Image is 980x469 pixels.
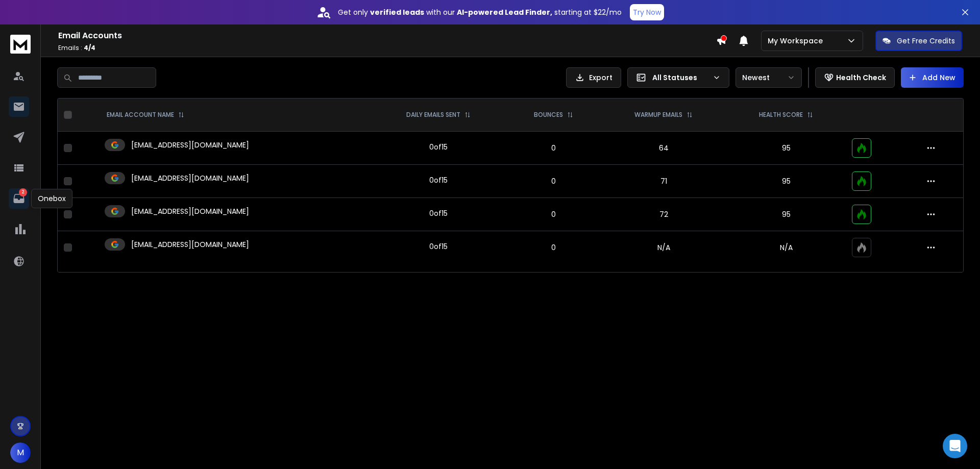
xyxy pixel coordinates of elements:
p: [EMAIL_ADDRESS][DOMAIN_NAME] [131,239,249,250]
td: 71 [601,165,727,198]
p: HEALTH SCORE [759,111,803,119]
p: 0 [513,209,595,219]
div: 0 of 15 [429,241,448,252]
p: 2 [19,188,27,196]
td: 64 [601,132,727,165]
button: Export [566,67,621,88]
p: Get Free Credits [897,36,955,46]
p: 0 [513,176,595,186]
p: All Statuses [652,72,708,83]
p: [EMAIL_ADDRESS][DOMAIN_NAME] [131,140,249,150]
td: 95 [727,165,846,198]
p: WARMUP EMAILS [634,111,682,119]
p: Get only with our starting at $22/mo [338,7,622,17]
p: My Workspace [768,36,827,46]
p: Try Now [633,7,661,17]
p: N/A [733,242,840,253]
strong: AI-powered Lead Finder, [457,7,552,17]
td: 72 [601,198,727,231]
a: 2 [9,188,29,209]
h1: Email Accounts [58,30,716,42]
button: M [10,442,31,463]
div: Open Intercom Messenger [943,434,967,458]
p: BOUNCES [534,111,563,119]
button: Add New [901,67,964,88]
td: 95 [727,132,846,165]
div: 0 of 15 [429,142,448,152]
div: 0 of 15 [429,208,448,218]
button: Newest [736,67,802,88]
span: 4 / 4 [84,43,95,52]
button: Get Free Credits [875,31,962,51]
td: 95 [727,198,846,231]
p: DAILY EMAILS SENT [406,111,460,119]
p: Emails : [58,44,716,52]
p: [EMAIL_ADDRESS][DOMAIN_NAME] [131,173,249,183]
p: [EMAIL_ADDRESS][DOMAIN_NAME] [131,206,249,216]
div: Onebox [31,189,72,208]
div: 0 of 15 [429,175,448,185]
strong: verified leads [370,7,424,17]
div: EMAIL ACCOUNT NAME [107,111,184,119]
p: Health Check [836,72,886,83]
button: Try Now [630,4,664,20]
td: N/A [601,231,727,264]
p: 0 [513,242,595,253]
button: Health Check [815,67,895,88]
p: 0 [513,143,595,153]
img: logo [10,35,31,54]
